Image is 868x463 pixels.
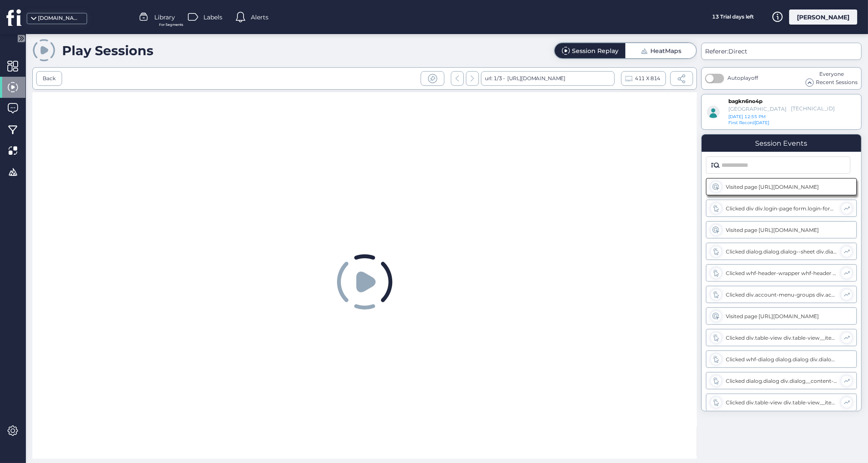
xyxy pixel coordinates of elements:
div: Everyone [806,70,858,78]
div: 13 Trial days left [701,9,765,25]
span: Direct [728,47,747,55]
div: Clicked div.table-view div.table-view__item.ng-star-inserted.selected div.account-table-list-elem... [726,399,837,406]
span: 411 X 814 [635,74,660,83]
span: Alerts [251,13,269,22]
div: Clicked whf-dialog dialog.dialog div.dialog__content-wrapper.ng-star-inserted div.dialog__content... [726,356,838,363]
span: Autoplay [727,75,758,81]
span: Recent Sessions [816,78,858,87]
span: Referer: [705,47,728,55]
div: [DATE] 12:55 PM [728,114,796,120]
div: [TECHNICAL_ID] [791,105,825,113]
div: url: 1/3 - [481,71,615,86]
div: Clicked dialog.dialog div.dialog__content-wrapper.ng-star-inserted div.dialog__content div.dialog... [726,378,837,384]
div: [DATE] [728,120,775,126]
div: [URL][DOMAIN_NAME] [505,71,565,86]
div: Back [43,75,56,83]
span: First Record [728,120,755,125]
div: HeatMaps [650,48,681,54]
div: bagkn6no4p [728,98,771,105]
div: Clicked div div.login-page form.login-form.ng-touched.ng-dirty.ng-valid.ng-submitted div.input-gr... [726,205,837,212]
div: [DOMAIN_NAME] [38,14,81,22]
div: Session Replay [572,48,618,54]
div: Clicked div.account-menu-groups div.account-menu-group.ng-star-inserted ul.account-menu-list.typo... [726,291,837,298]
div: Clicked dialog.dialog.dialog--sheet div.dialog__content-wrapper.dialog__content-wrapper--sheet.ng... [726,248,837,255]
span: For Segments [159,22,183,28]
div: Clicked whf-header-wrapper whf-header header.whf-header div.whf-header-right-container button.acc... [726,270,837,276]
div: Visited page [URL][DOMAIN_NAME] [726,227,838,233]
div: Visited page [URL][DOMAIN_NAME] [726,313,838,319]
div: [PERSON_NAME] [789,9,857,25]
div: Play Sessions [62,43,153,59]
div: Session Events [756,139,808,147]
span: Library [154,13,175,22]
div: Visited page [URL][DOMAIN_NAME] [726,184,838,190]
div: [GEOGRAPHIC_DATA] [728,106,787,112]
span: Labels [203,13,222,22]
span: off [751,75,758,81]
div: Clicked div.table-view div.table-view__item.ng-star-inserted.selected div.account-table-list-elem... [726,335,837,341]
